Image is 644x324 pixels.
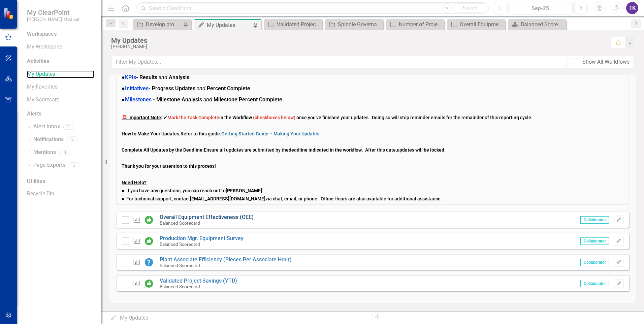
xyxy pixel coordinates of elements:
[145,258,153,266] img: No Information
[122,163,216,169] strong: Thank you for your attention to this process!
[397,147,444,153] strong: updates will be locked
[122,196,442,201] span: ● For technical support, contact via chat, email, or phone. Office Hours are also available for a...
[33,161,65,169] a: Page Exports
[327,20,382,29] a: Spindle Governance Process
[27,83,94,91] a: My Favorites
[27,70,94,78] a: My Updates
[125,74,136,80] span: KPIs
[122,74,157,80] strong: ● - Results
[160,263,200,268] small: Balanced Scorecard
[122,115,161,120] span: 🚨 Important Note
[59,150,70,155] div: 0
[160,214,254,220] a: Overall Equipment Effectiveness (OEE)
[460,20,504,29] div: Overall Equipment Effectiveness (OEE)
[580,259,609,266] span: Collaborator
[159,74,167,80] em: and
[156,96,202,103] strong: Milestone Analysis
[207,85,250,92] strong: Percent Complete
[111,44,604,49] div: [PERSON_NAME]
[160,284,200,289] small: Balanced Scorecard
[122,131,321,136] span: Refer to this guide:
[33,123,60,131] a: Alert Inbox
[122,115,162,120] strong: :
[122,147,446,153] span: Ensure all updates are submitted by the . After this date, .
[27,177,94,185] div: Utilities
[582,58,630,66] div: Show All Workflows
[27,43,94,51] a: My Workspace
[69,162,79,168] div: 3
[449,20,504,29] a: Overall Equipment Effectiveness (OEE)
[197,85,205,92] em: and
[399,20,443,29] div: Number of Projects Opened Last Quarter
[221,131,321,136] span: .
[122,188,263,193] span: ● If you have any questions, you can reach out to .
[580,216,609,224] span: Collaborator
[463,5,477,10] span: Search
[521,20,565,29] div: Balanced Scorecard Welcome Page
[27,96,94,104] a: My Scorecard
[122,131,181,136] strong: :
[136,2,489,14] input: Search ClearPoint...
[277,20,321,29] div: Validated Project Savings (YTD)
[203,96,212,103] em: and
[207,21,251,29] div: My Updates
[266,20,321,29] a: Validated Project Savings (YTD)
[33,136,64,143] a: Notifications
[338,20,382,29] div: Spindle Governance Process
[27,17,79,22] small: [PERSON_NAME] Medical
[122,147,202,153] strong: Complete All Updates by the Deadline
[145,216,153,224] img: On or Above Target
[110,314,367,322] div: My Updates
[221,131,319,136] a: Getting Started Guide – Making Your Updates
[160,235,244,241] a: Production Mgr. Equipment Survey
[508,2,573,14] button: Sep-25
[580,280,609,287] span: Collaborator
[27,58,94,65] div: Activities
[125,85,149,92] span: Initiatives
[169,74,189,80] strong: Analysis
[63,124,74,130] div: 31
[27,8,79,17] span: My ClearPoint
[289,147,362,153] strong: deadline indicated in the workflow
[202,147,204,153] strong: :
[111,56,567,68] input: Filter My Updates...
[122,85,195,92] strong: ● - Progress Updates
[453,3,487,13] button: Search
[253,115,295,120] span: (checkboxes below)
[111,37,604,44] div: My Updates
[3,8,15,20] img: ClearPoint Strategy
[626,2,638,14] button: TK
[580,237,609,245] span: Collaborator
[167,115,219,120] span: Mark the Task Complete
[160,241,200,247] small: Balanced Scorecard
[160,256,292,263] a: Plant Associate Efficiency (Pieces Per Associate Hour)
[122,96,282,103] span: ●
[226,188,262,193] strong: [PERSON_NAME]
[27,30,57,38] div: Workspaces
[125,96,152,103] strong: Milestones
[214,96,282,103] strong: Milestone Percent Complete
[67,137,78,142] div: 0
[167,115,252,120] strong: in the Workflow
[145,237,153,245] img: On or Above Target
[145,280,153,288] img: On or Above Target
[122,180,147,185] u: Need Help?
[146,20,181,29] div: Develop process/capability to leverage projects across locations
[135,20,181,29] a: Develop process/capability to leverage projects across locations
[153,96,155,103] strong: -
[388,20,443,29] a: Number of Projects Opened Last Quarter
[27,110,94,118] div: Alerts
[27,190,94,198] a: Recycle Bin
[122,115,533,120] span: ✔ once you've finished your updates. Doing so will stop reminder emails for the remainder of this...
[122,131,179,136] u: How to Make Your Updates
[190,196,265,201] strong: [EMAIL_ADDRESS][DOMAIN_NAME]
[160,220,200,226] small: Balanced Scorecard
[160,278,237,284] a: Validated Project Savings (YTD)
[33,149,56,156] a: Mentions
[510,20,565,29] a: Balanced Scorecard Welcome Page
[511,4,570,12] div: Sep-25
